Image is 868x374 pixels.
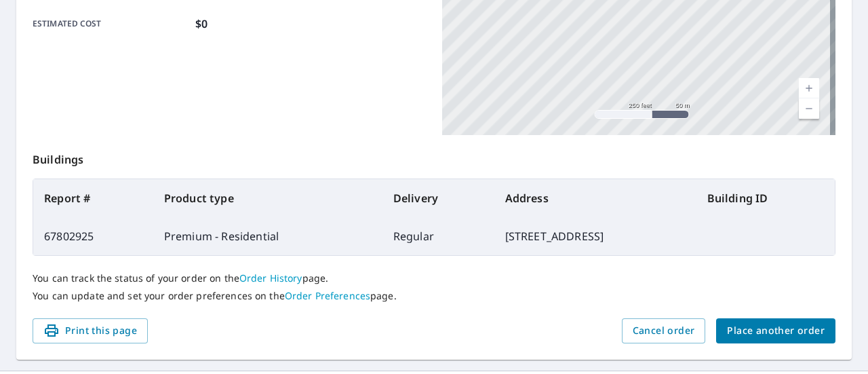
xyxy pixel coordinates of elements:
td: [STREET_ADDRESS] [494,217,696,255]
a: Order Preferences [285,289,370,302]
th: Building ID [696,179,835,217]
a: Current Level 17, Zoom In [799,78,819,98]
th: Product type [153,179,382,217]
a: Current Level 17, Zoom Out [799,98,819,119]
p: You can update and set your order preferences on the page. [33,290,835,302]
button: Place another order [716,318,835,343]
button: Print this page [33,318,148,343]
button: Cancel order [622,318,706,343]
th: Address [494,179,696,217]
th: Delivery [382,179,494,217]
td: 67802925 [33,217,153,255]
td: Premium - Residential [153,217,382,255]
p: You can track the status of your order on the page. [33,272,835,284]
span: Print this page [43,322,137,339]
p: Estimated cost [33,16,190,32]
p: Buildings [33,135,835,179]
th: Report # [33,179,153,217]
span: Place another order [727,322,825,339]
a: Order History [239,272,302,284]
td: Regular [382,217,494,255]
p: $0 [195,16,208,32]
span: Cancel order [633,322,695,339]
